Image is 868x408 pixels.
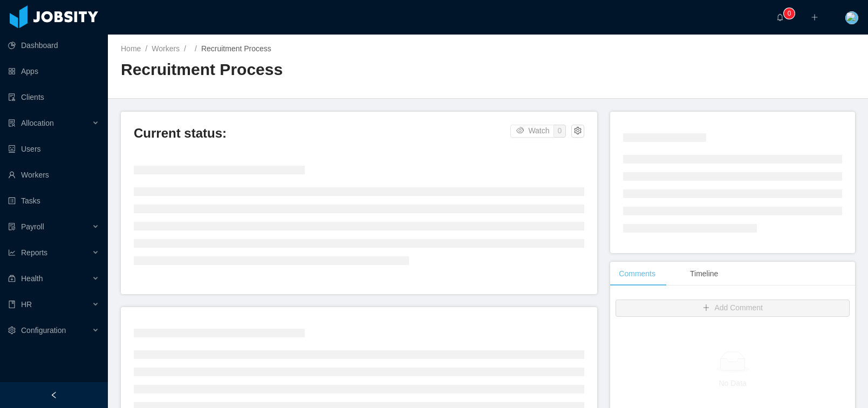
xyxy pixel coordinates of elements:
span: / [195,44,197,53]
a: icon: pie-chartDashboard [8,35,99,56]
sup: 0 [784,8,795,19]
i: icon: file-protect [8,223,16,230]
i: icon: plus [811,13,818,21]
a: icon: profileTasks [8,190,99,212]
button: icon: setting [571,125,584,138]
a: icon: auditClients [8,86,99,108]
span: Health [21,274,43,283]
span: Payroll [21,222,44,231]
i: icon: solution [8,119,16,127]
i: icon: book [8,301,16,308]
h2: Recruitment Process [121,59,488,81]
span: HR [21,300,32,309]
a: icon: robotUsers [8,138,99,160]
span: / [184,44,186,53]
i: icon: medicine-box [8,275,16,282]
button: 0 [553,125,566,138]
img: 258dced0-fa31-11e7-ab37-b15c1c349172_5c7e7c09b5088.jpeg [845,11,858,24]
span: Reports [21,248,47,257]
i: icon: line-chart [8,249,16,256]
div: Timeline [681,262,727,286]
a: Workers [152,44,180,53]
span: Configuration [21,326,66,335]
span: / [145,44,147,53]
span: Allocation [21,119,54,127]
span: Recruitment Process [201,44,271,53]
button: icon: plusAdd Comment [616,300,850,317]
a: icon: userWorkers [8,164,99,186]
i: icon: bell [776,13,784,21]
div: Comments [610,262,664,286]
a: Home [121,44,141,53]
h3: Current status: [134,125,510,142]
i: icon: setting [8,327,16,334]
a: icon: appstoreApps [8,60,99,82]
